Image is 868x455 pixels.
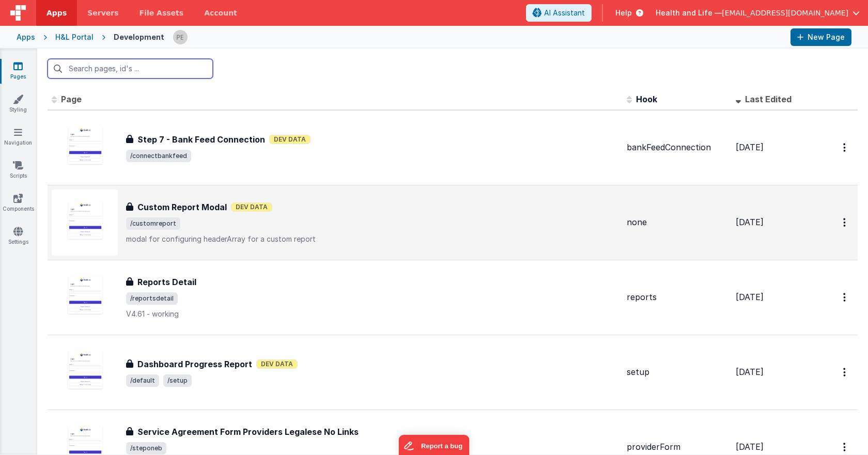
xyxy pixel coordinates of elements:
span: Page [61,94,82,104]
span: Health and Life — [656,8,722,18]
p: modal for configuring headerArray for a custom report [126,234,618,244]
span: [DATE] [736,367,764,377]
button: Options [837,137,854,158]
span: /connectbankfeed [126,150,191,162]
span: Dev Data [269,135,311,144]
h3: Reports Detail [137,276,196,288]
span: [DATE] [736,142,764,152]
span: /setup [163,374,192,387]
div: bankFeedConnection [627,142,727,153]
h3: Custom Report Modal [137,201,227,213]
h3: Dashboard Progress Report [137,358,252,370]
div: H&L Portal [55,32,94,42]
div: setup [627,366,727,378]
h3: Service Agreement Form Providers Legalese No Links [137,426,359,438]
img: 9824c9b2ced8ee662419f2f3ea18dbb0 [173,30,188,44]
button: New Page [791,28,851,46]
span: [EMAIL_ADDRESS][DOMAIN_NAME] [722,8,848,18]
span: [DATE] [736,217,764,227]
span: /steponeb [126,442,166,454]
div: none [627,216,727,228]
h3: Step 7 - Bank Feed Connection [137,133,265,146]
div: reports [627,291,727,303]
input: Search pages, id's ... [48,59,213,79]
span: File Assets [139,8,184,18]
span: Servers [87,8,118,18]
span: Help [615,8,632,18]
div: providerForm [627,441,727,453]
span: Dev Data [256,359,298,369]
button: Options [837,287,854,308]
span: [DATE] [736,292,764,302]
button: Options [837,212,854,233]
span: /default [126,374,159,387]
span: [DATE] [736,442,764,452]
button: Health and Life — [EMAIL_ADDRESS][DOMAIN_NAME] [656,8,860,18]
button: AI Assistant [526,4,592,22]
span: AI Assistant [544,8,585,18]
span: /reportsdetail [126,292,178,305]
button: Options [837,362,854,383]
span: Last Edited [745,94,792,104]
span: /customreport [126,217,180,230]
span: Hook [636,94,657,104]
div: Apps [17,32,35,42]
p: V4.61 - working [126,309,618,319]
span: Dev Data [231,202,272,212]
div: Development [114,32,164,42]
span: Apps [47,8,67,18]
